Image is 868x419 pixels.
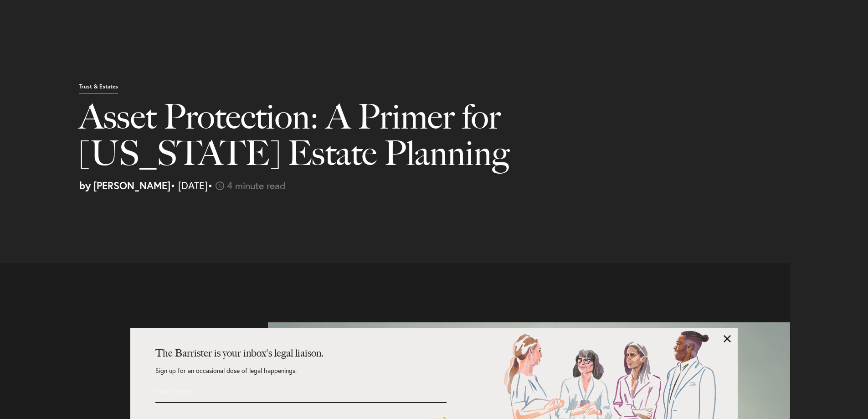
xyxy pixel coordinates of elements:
p: Sign up for an occasional dose of legal happenings. [155,367,447,383]
h1: Asset Protection: A Primer for [US_STATE] Estate Planning [79,98,627,181]
input: Email Address [155,383,374,398]
img: icon-time-light.svg [216,181,224,190]
p: Trust & Estates [79,84,118,94]
span: 4 minute read [227,179,286,192]
strong: The Barrister is your inbox's legal liaison. [155,347,324,359]
p: • [DATE] [79,181,861,191]
span: • [208,179,213,192]
strong: by [PERSON_NAME] [79,179,170,192]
